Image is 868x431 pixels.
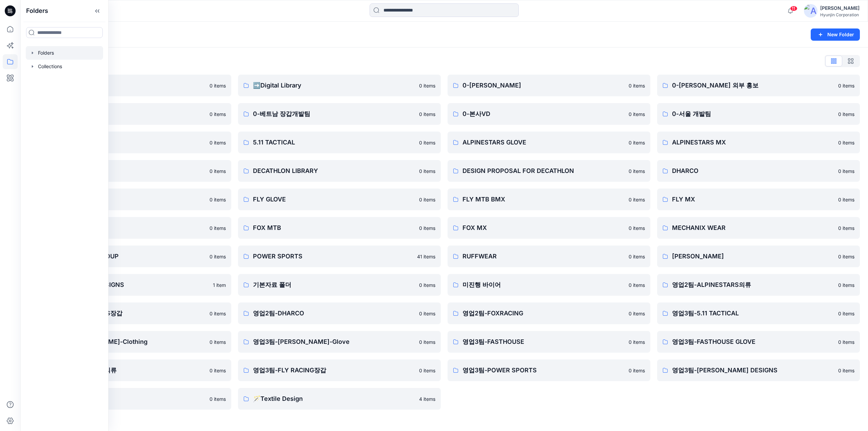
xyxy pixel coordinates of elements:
p: 0 items [210,310,226,317]
p: 0 items [838,196,854,203]
p: 0 items [210,367,226,374]
p: 0 items [629,168,645,175]
p: 0 items [838,310,854,317]
a: 영업3팀-[PERSON_NAME] DESIGNS0 items [657,359,860,381]
p: 0-본사VD [462,109,625,119]
p: 1 item [213,281,226,289]
a: 영업3팀-FASTHOUSE0 items [448,331,650,353]
a: FOX GLOVES0 items [28,217,231,239]
a: 영업6팀-DECATHLON0 items [28,388,231,410]
p: DECATHLON [43,166,205,176]
p: 0 items [838,111,854,118]
p: MECHANIX WEAR [672,223,834,233]
a: DECATHLON0 items [28,160,231,182]
p: ♻️Project [43,81,205,90]
p: 영업2팀-ALPINESTARS장갑 [43,309,205,318]
a: [PERSON_NAME]0 items [657,246,860,267]
p: DHARCO [672,166,834,176]
p: 영업3팀-POWER SPORTS [462,366,625,375]
a: ALPINESTARS GLOVE0 items [448,132,650,153]
p: 영업3팀-[PERSON_NAME]-Clothing [43,337,205,347]
a: MECHANIX WEAR0 items [657,217,860,239]
p: 0 items [838,139,854,146]
a: 0-본사VD0 items [448,103,650,125]
p: POWER SPORTS [253,252,413,261]
p: 0 items [838,224,854,232]
p: 영업3팀-FLY RACING장갑 [253,366,415,375]
p: 0 items [419,338,435,346]
p: FOX GLOVES [43,223,205,233]
p: 0 items [419,367,435,374]
p: 0 items [629,338,645,346]
p: 0 items [419,139,435,146]
a: FLY MTB BMX0 items [448,189,650,210]
p: 미진행 바이어 [462,280,625,290]
p: FLY GLOVE [253,195,415,204]
p: 0 items [210,168,226,175]
p: 기본자료 폴더 [253,280,415,290]
p: 0 items [838,168,854,175]
p: 0 items [629,139,645,146]
a: ALPINESTARS MX0 items [657,132,860,153]
p: 0 items [210,82,226,89]
a: 영업3팀-FLY RACING장갑0 items [238,359,441,381]
p: 영업3팀-[PERSON_NAME] DESIGNS [672,366,834,375]
a: 영업2팀-FOXRACING0 items [448,302,650,324]
a: 0-[PERSON_NAME] 외부 홍보0 items [657,75,860,96]
p: 0 items [838,281,854,289]
p: 영업3팀-FLY RACING의류 [43,366,205,375]
p: 0-[PERSON_NAME] 외부 홍보 [672,81,834,90]
a: DESIGN PROPOSAL FOR DECATHLON0 items [448,160,650,182]
p: ALPINESTARS MX [672,138,834,147]
a: 0-서울 개발팀0 items [657,103,860,125]
p: DECATHLON LIBRARY [253,166,415,176]
a: [PERSON_NAME] GROUP0 items [28,246,231,267]
a: 영업2팀-ALPINESTARS장갑0 items [28,302,231,324]
p: 0 items [629,196,645,203]
a: RUFFWEAR0 items [448,246,650,267]
a: ♻️Project0 items [28,75,231,96]
a: 0-베트남 장갑개발팀0 items [238,103,441,125]
a: FOX MTB0 items [238,217,441,239]
p: 0 items [629,367,645,374]
p: 영업3팀-5.11 TACTICAL [672,309,834,318]
p: FOX MTB [253,223,415,233]
p: FOX MX [462,223,625,233]
p: 0 items [419,111,435,118]
p: 0-서울 디자인팀 [43,138,205,147]
p: 0 items [838,338,854,346]
p: RUFFWEAR [462,252,625,261]
p: [PERSON_NAME] [672,252,834,261]
a: 영업3팀-[PERSON_NAME]-Clothing0 items [28,331,231,353]
p: 0 items [210,196,226,203]
a: 미진행 바이어0 items [448,274,650,296]
a: 영업3팀-POWER SPORTS0 items [448,359,650,381]
p: 0 items [629,82,645,89]
p: 0 items [210,111,226,118]
p: FLY MTB BMX [462,195,625,204]
p: DESIGN PROPOSAL FOR DECATHLON [462,166,625,176]
p: 0 items [210,224,226,232]
p: [PERSON_NAME] GROUP [43,252,205,261]
p: FASTHOUSE MX [43,195,205,204]
p: 0-베트남 의류개발팀 [43,109,205,119]
p: 0 items [419,168,435,175]
p: 영업2팀-FOXRACING [462,309,625,318]
p: 영업3팀-[PERSON_NAME]-Glove [253,337,415,347]
div: Hyunjin Corporation [820,12,860,17]
p: 0 items [419,224,435,232]
a: ➡️Digital Library0 items [238,75,441,96]
a: DHARCO0 items [657,160,860,182]
a: 5.11 TACTICAL0 items [238,132,441,153]
p: 0 items [838,82,854,89]
a: 영업3팀-5.11 TACTICAL0 items [657,302,860,324]
p: 0 items [629,253,645,260]
p: 0-베트남 장갑개발팀 [253,109,415,119]
p: 0 items [210,338,226,346]
p: ALPINESTARS GLOVE [462,138,625,147]
a: 기본자료 폴더0 items [238,274,441,296]
p: 5.11 TACTICAL [253,138,415,147]
a: 🪄Textile Design4 items [238,388,441,410]
p: ➡️Digital Library [253,81,415,90]
p: [PERSON_NAME] DESIGNS [43,280,209,290]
